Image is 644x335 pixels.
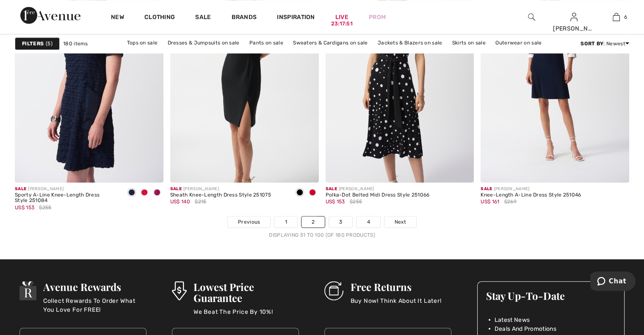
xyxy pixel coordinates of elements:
div: [PERSON_NAME] [553,24,594,33]
h3: Free Returns [350,281,441,292]
div: Displaying 51 to 100 (of 180 products) [15,231,629,239]
span: Deals And Promotions [495,324,556,333]
a: Next [384,216,416,227]
div: [PERSON_NAME] [481,186,581,192]
div: Sporty A-Line Knee-Length Dress Style 251084 [15,192,119,204]
strong: Sort By [580,41,603,47]
a: Skirts on sale [448,37,490,48]
a: Jackets & Blazers on sale [373,37,447,48]
a: 6 [595,12,637,22]
div: Polka-Dot Belted Midi Dress Style 251066 [326,192,430,198]
div: Midnight Blue [125,186,138,200]
span: Inspiration [277,14,315,22]
span: Sale [326,186,337,191]
p: We Beat The Price By 10%! [193,307,299,324]
a: Pants on sale [245,37,287,48]
a: Dresses & Jumpsuits on sale [163,37,244,48]
img: Free Returns [324,281,343,300]
a: New [111,14,124,22]
img: My Info [570,12,578,22]
img: search the website [528,12,535,22]
div: [PERSON_NAME] [15,186,119,192]
img: My Bag [613,12,620,22]
div: Radiant red [306,186,319,200]
span: $215 [195,198,206,205]
a: Brands [232,14,257,22]
a: Previous [228,216,270,227]
span: Sale [170,186,182,191]
span: Next [395,218,406,226]
span: US$ 161 [481,199,499,205]
div: Black [293,186,306,200]
div: : Newest [580,40,629,47]
span: US$ 153 [326,199,345,205]
img: Avenue Rewards [19,281,36,300]
a: 1 [274,216,297,227]
span: 180 items [63,40,88,47]
div: Radiant red [138,186,151,200]
span: US$ 153 [15,205,34,210]
a: Sweaters & Cardigans on sale [289,37,372,48]
span: $255 [350,198,362,205]
a: Clothing [144,14,175,22]
span: Previous [238,218,260,226]
span: US$ 140 [170,199,190,205]
img: Lowest Price Guarantee [172,281,186,300]
div: [PERSON_NAME] [326,186,430,192]
h3: Avenue Rewards [43,281,146,292]
a: 3 [329,216,352,227]
iframe: Opens a widget where you can chat to one of our agents [590,271,636,293]
strong: Filters [22,40,44,47]
h3: Lowest Price Guarantee [193,281,299,303]
span: Latest News [495,316,530,324]
img: 1ère Avenue [20,7,80,24]
div: Sheath Knee-Length Dress Style 251075 [170,192,271,198]
div: Geranium [151,186,163,200]
p: Buy Now! Think About It Later! [350,296,441,313]
a: 2 [301,216,325,227]
nav: Page navigation [15,216,629,239]
span: 6 [624,13,627,21]
a: 4 [357,216,380,227]
a: Live23:17:51 [335,13,348,22]
span: $255 [39,204,51,211]
a: Prom [369,13,386,22]
a: Sale [195,14,211,22]
a: Tops on sale [123,37,162,48]
span: $269 [504,198,517,205]
p: Collect Rewards To Order What You Love For FREE! [43,296,146,313]
div: [PERSON_NAME] [170,186,271,192]
h3: Stay Up-To-Date [486,290,616,301]
span: Sale [15,186,26,191]
div: 23:17:51 [331,20,353,28]
a: Sign In [570,13,578,21]
div: Knee-Length A-Line Dress Style 251046 [481,192,581,198]
span: Sale [481,186,492,191]
a: Outerwear on sale [491,37,546,48]
span: 5 [46,40,53,47]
